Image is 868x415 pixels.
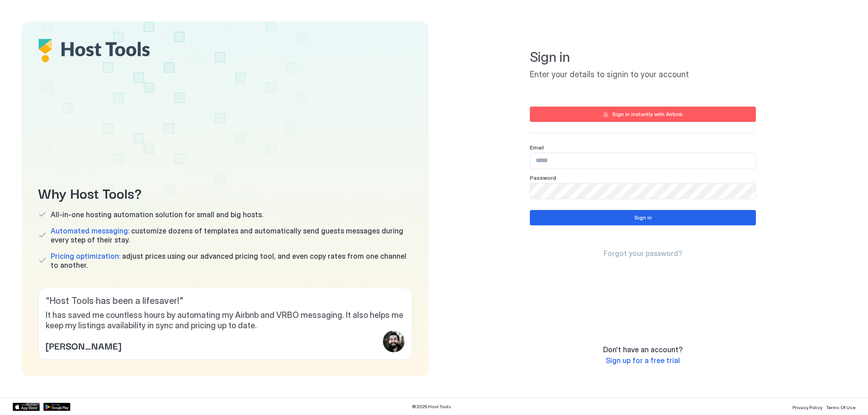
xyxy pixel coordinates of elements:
button: Sign in instantly with Airbnb [530,107,756,122]
input: Input Field [530,153,755,168]
span: Don't have an account? [603,345,683,354]
div: Sign in [634,214,652,222]
span: Sign up for a free trial [606,356,680,365]
a: Forgot your password? [604,249,682,258]
span: Why Host Tools? [38,182,412,203]
a: Google Play Store [43,403,71,411]
a: Sign up for a free trial [606,356,680,365]
span: customize dozens of templates and automatically send guests messages during every step of their s... [51,226,412,244]
span: Automated messaging: [51,226,129,235]
span: Email [530,144,544,151]
span: Privacy Policy [793,405,822,410]
a: App Store [13,403,40,411]
a: Terms Of Use [826,402,855,411]
a: Privacy Policy [793,402,822,411]
span: Pricing optimization: [51,252,120,261]
button: Sign in [530,210,756,225]
span: © 2025 Host Tools [412,404,451,410]
span: Password [530,174,556,181]
span: " Host Tools has been a lifesaver! " [46,295,405,307]
input: Input Field [530,183,755,199]
span: It has saved me countless hours by automating my Airbnb and VRBO messaging. It also helps me keep... [46,310,405,331]
div: profile [383,331,405,352]
span: Terms Of Use [826,405,855,410]
span: [PERSON_NAME] [46,339,121,352]
span: All-in-one hosting automation solution for small and big hosts. [51,210,263,219]
span: Sign in [530,49,756,66]
span: adjust prices using our advanced pricing tool, and even copy rates from one channel to another. [51,252,412,270]
span: Enter your details to signin to your account [530,70,756,80]
div: Sign in instantly with Airbnb [612,110,683,118]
